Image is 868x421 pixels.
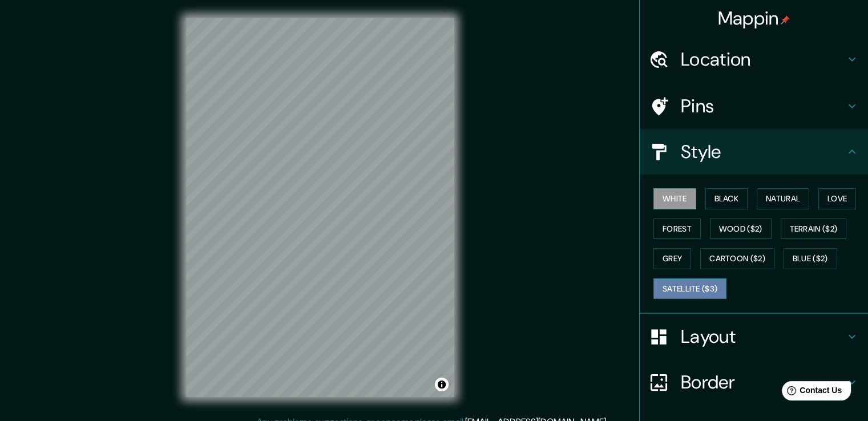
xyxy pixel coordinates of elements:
[681,325,845,348] h4: Layout
[640,359,868,405] div: Border
[186,18,454,397] canvas: Map
[781,218,847,240] button: Terrain ($2)
[784,248,837,269] button: Blue ($2)
[653,248,691,269] button: Grey
[781,15,790,25] img: pin-icon.png
[718,7,790,30] h4: Mappin
[766,377,855,408] iframe: Help widget launcher
[710,218,772,240] button: Wood ($2)
[435,378,449,391] button: Toggle attribution
[653,278,726,299] button: Satellite ($3)
[653,188,696,209] button: White
[818,188,856,209] button: Love
[757,188,809,209] button: Natural
[681,371,845,394] h4: Border
[640,83,868,129] div: Pins
[681,48,845,71] h4: Location
[640,314,868,359] div: Layout
[700,248,774,269] button: Cartoon ($2)
[681,140,845,163] h4: Style
[640,37,868,82] div: Location
[681,95,845,118] h4: Pins
[653,218,701,240] button: Forest
[705,188,748,209] button: Black
[640,129,868,175] div: Style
